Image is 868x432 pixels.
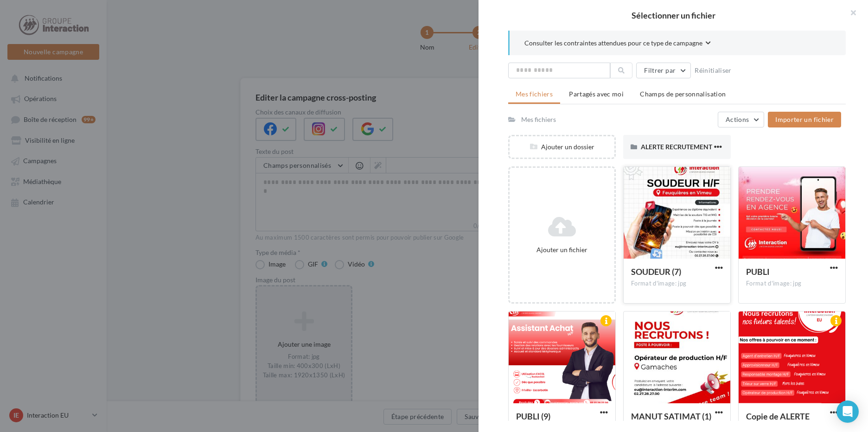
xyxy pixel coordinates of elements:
button: Actions [718,112,764,127]
div: Ajouter un dossier [510,142,614,152]
span: Champs de personnalisation [640,90,726,98]
div: Ajouter un fichier [513,245,611,254]
span: PUBLI (9) [516,411,550,421]
button: Consulter les contraintes attendues pour ce type de campagne [524,38,711,50]
span: Partagés avec moi [569,90,624,98]
span: Actions [726,115,749,123]
span: SOUDEUR (7) [631,267,681,277]
div: Mes fichiers [521,115,556,124]
div: Format d'image: jpg [746,280,838,288]
button: Filtrer par [636,63,691,78]
span: MANUT SATIMAT (1) [631,411,711,421]
span: ALERTE RECRUTEMENT [641,143,712,151]
div: Format d'image: jpg [631,280,723,288]
button: Importer un fichier [768,112,841,127]
span: PUBLI [746,267,770,277]
span: Mes fichiers [516,90,553,98]
span: Importer un fichier [775,115,834,123]
span: Consulter les contraintes attendues pour ce type de campagne [524,38,702,48]
button: Réinitialiser [691,65,735,76]
h2: Sélectionner un fichier [493,11,853,19]
div: Open Intercom Messenger [836,400,859,423]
